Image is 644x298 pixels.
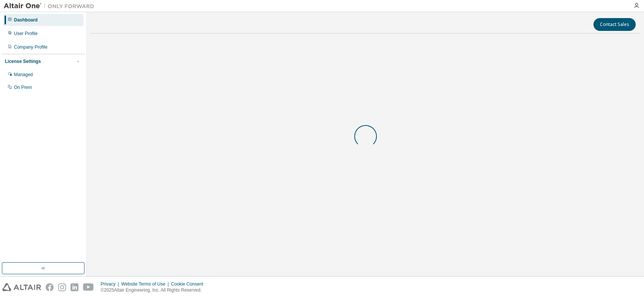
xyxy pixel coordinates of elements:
div: Website Terms of Use [121,281,171,287]
img: Altair One [4,2,98,10]
div: Managed [14,72,33,78]
img: youtube.svg [83,283,94,291]
div: Company Profile [14,44,48,50]
div: On Prem [14,84,32,90]
div: Cookie Consent [171,281,207,287]
p: © 2025 Altair Engineering, Inc. All Rights Reserved. [101,287,208,293]
img: linkedin.svg [71,283,78,291]
div: License Settings [5,58,41,64]
button: Contact Sales [593,18,636,31]
img: facebook.svg [46,283,54,291]
img: altair_logo.svg [2,283,41,291]
div: Privacy [101,281,121,287]
div: User Profile [14,31,38,37]
img: instagram.svg [58,283,66,291]
div: Dashboard [14,17,38,23]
